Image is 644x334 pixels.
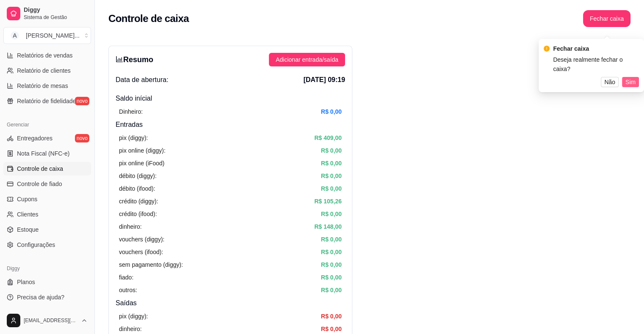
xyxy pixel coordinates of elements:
[119,273,133,282] article: fiado:
[119,260,183,269] article: sem pagamento (diggy):
[119,222,142,231] article: dinheiro:
[17,97,76,105] span: Relatório de fidelidade
[3,94,91,108] a: Relatório de fidelidadenovo
[17,134,53,142] span: Entregadores
[3,27,91,44] button: Select a team
[269,53,345,66] button: Adicionar entrada/saída
[116,120,345,130] h4: Entradas
[321,184,342,193] article: R$ 0,00
[3,131,91,145] a: Entregadoresnovo
[321,312,342,321] article: R$ 0,00
[116,75,169,85] span: Data de abertura:
[3,162,91,175] a: Controle de caixa
[26,31,80,40] div: [PERSON_NAME] ...
[583,10,630,27] button: Fechar caixa
[116,55,123,63] span: bar-chart
[119,184,155,193] article: débito (ifood):
[119,159,164,168] article: pix online (iFood)
[119,324,142,334] article: dinheiro:
[3,79,91,93] a: Relatório de mesas
[604,77,615,87] span: Não
[17,82,68,90] span: Relatório de mesas
[17,225,39,234] span: Estoque
[119,209,157,219] article: crédito (ifood):
[17,278,35,286] span: Planos
[3,310,91,331] button: [EMAIL_ADDRESS][DOMAIN_NAME]
[321,171,342,181] article: R$ 0,00
[119,285,137,295] article: outros:
[119,312,148,321] article: pix (diggy):
[321,146,342,155] article: R$ 0,00
[17,293,64,301] span: Precisa de ajuda?
[3,262,91,275] div: Diggy
[304,75,345,85] span: [DATE] 09:19
[17,241,55,249] span: Configurações
[17,195,37,203] span: Cupons
[116,93,345,104] h4: Saldo inícial
[3,49,91,62] a: Relatórios de vendas
[314,133,342,142] article: R$ 409,00
[321,159,342,168] article: R$ 0,00
[3,3,91,24] a: DiggySistema de Gestão
[24,6,88,14] span: Diggy
[622,77,639,87] button: Sim
[321,209,342,219] article: R$ 0,00
[321,107,342,116] article: R$ 0,00
[119,146,166,155] article: pix online (diggy):
[11,31,19,40] span: A
[119,171,157,181] article: débito (diggy):
[314,222,342,231] article: R$ 148,00
[116,54,153,66] h3: Resumo
[17,149,69,158] span: Nota Fiscal (NFC-e)
[119,235,164,244] article: vouchers (diggy):
[321,285,342,295] article: R$ 0,00
[17,210,39,219] span: Clientes
[119,133,148,142] article: pix (diggy):
[3,147,91,160] a: Nota Fiscal (NFC-e)
[119,247,163,257] article: vouchers (ifood):
[553,55,639,74] div: Deseja realmente fechar o caixa?
[314,197,342,206] article: R$ 105,26
[24,317,77,324] span: [EMAIL_ADDRESS][DOMAIN_NAME]
[3,290,91,304] a: Precisa de ajuda?
[3,118,91,131] div: Gerenciar
[276,55,338,64] span: Adicionar entrada/saída
[17,51,73,60] span: Relatórios de vendas
[321,324,342,334] article: R$ 0,00
[3,238,91,252] a: Configurações
[3,177,91,191] a: Controle de fiado
[17,180,62,188] span: Controle de fiado
[321,235,342,244] article: R$ 0,00
[3,223,91,236] a: Estoque
[321,260,342,269] article: R$ 0,00
[119,107,143,116] article: Dinheiro:
[3,64,91,77] a: Relatório de clientes
[3,275,91,289] a: Planos
[24,14,88,21] span: Sistema de Gestão
[553,44,639,53] div: Fechar caixa
[17,66,71,75] span: Relatório de clientes
[544,46,550,52] span: exclamation-circle
[17,164,63,173] span: Controle de caixa
[601,77,619,87] button: Não
[3,192,91,206] a: Cupons
[116,298,345,308] h4: Saídas
[625,77,636,87] span: Sim
[108,12,189,25] h2: Controle de caixa
[321,273,342,282] article: R$ 0,00
[119,197,158,206] article: crédito (diggy):
[3,208,91,221] a: Clientes
[321,247,342,257] article: R$ 0,00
